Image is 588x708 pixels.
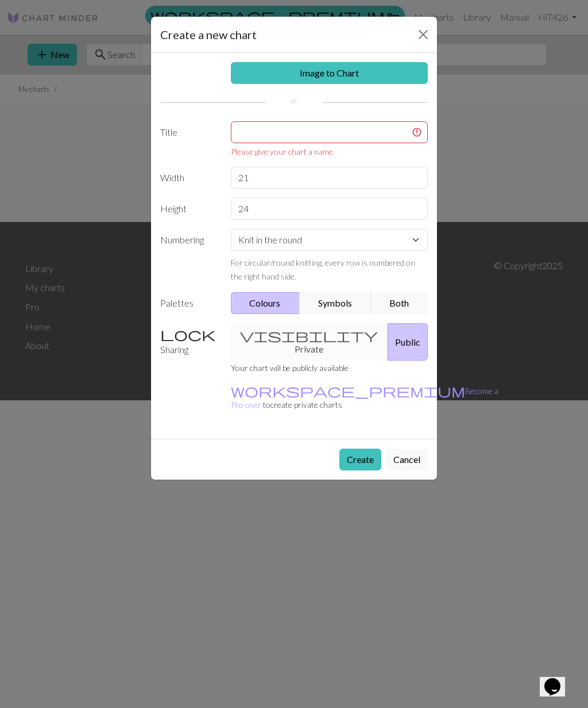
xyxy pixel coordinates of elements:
small: For circular/round knitting, every row is numbered on the right hand side. [231,258,415,281]
button: Create [339,449,381,470]
label: Sharing [153,323,224,361]
div: Please give your chart a name [231,146,428,158]
button: Symbols [299,292,372,314]
small: to create private charts [231,386,498,410]
label: Height [153,198,224,220]
a: Become a Pro user [231,386,498,410]
span: workspace_premium [231,382,465,399]
button: Cancel [386,449,428,470]
a: Image to Chart [231,62,428,84]
button: Close [414,25,432,44]
button: Both [371,292,428,314]
small: Your chart will be publicly available [231,363,349,373]
button: Public [388,323,428,361]
label: Width [153,167,224,189]
label: Title [153,121,224,158]
label: Numbering [153,229,224,283]
iframe: chat widget [540,662,577,696]
button: Colours [231,292,300,314]
label: Palettes [153,292,224,314]
h5: Create a new chart [160,26,257,43]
